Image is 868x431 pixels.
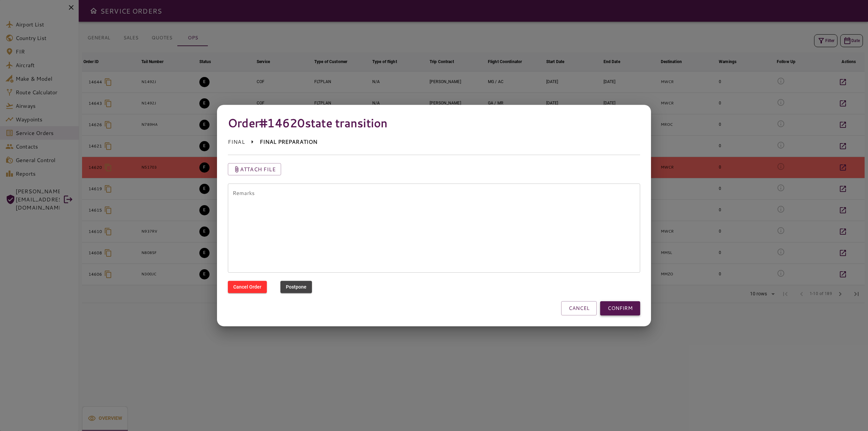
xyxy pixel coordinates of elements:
button: Attach file [228,163,281,175]
button: Cancel Order [228,281,267,293]
p: FINAL PREPARATION [260,138,318,146]
button: Postpone [280,281,312,293]
button: CONFIRM [600,301,640,315]
p: FINAL [228,138,245,146]
button: CANCEL [561,301,597,315]
h4: Order #14620 state transition [228,116,640,130]
p: Attach file [240,165,276,173]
